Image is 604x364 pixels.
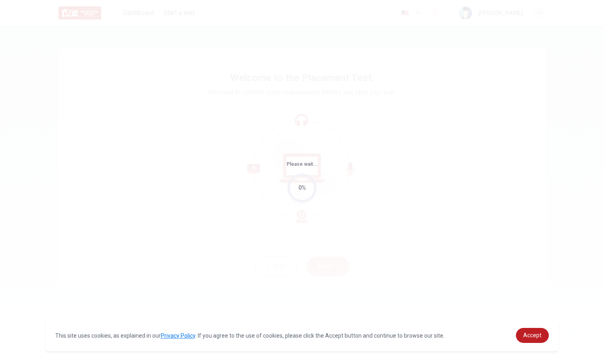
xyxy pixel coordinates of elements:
[287,161,318,167] span: Please wait...
[161,332,195,339] a: Privacy Policy
[516,328,549,343] a: dismiss cookie message
[55,332,444,339] span: This site uses cookies, as explained in our . If you agree to the use of cookies, please click th...
[523,332,541,338] span: Accept
[45,320,559,351] div: cookieconsent
[298,183,306,193] div: 0%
